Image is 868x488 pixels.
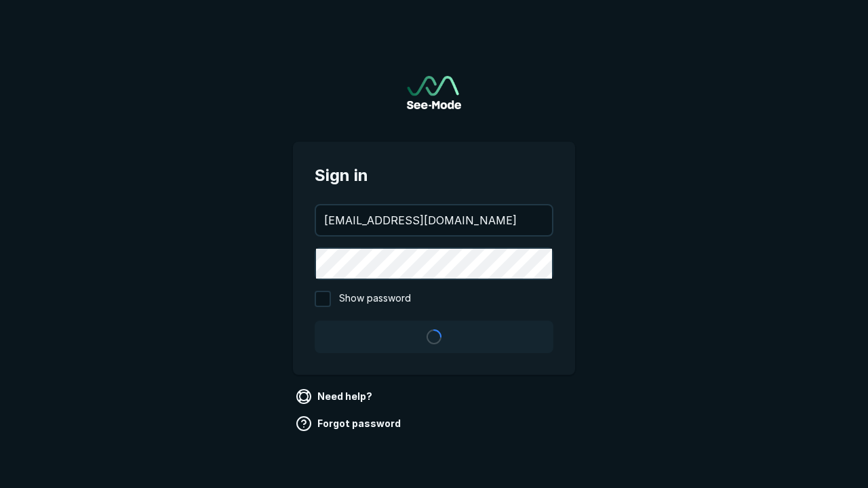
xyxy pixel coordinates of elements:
a: Go to sign in [407,76,461,109]
img: See-Mode Logo [407,76,461,109]
a: Forgot password [293,413,406,434]
span: Show password [339,291,411,307]
span: Sign in [315,163,553,188]
a: Need help? [293,386,378,407]
input: your@email.com [316,205,552,235]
